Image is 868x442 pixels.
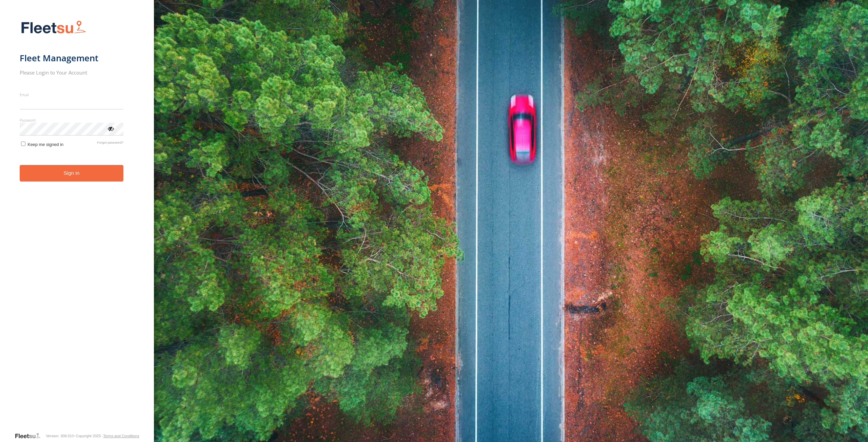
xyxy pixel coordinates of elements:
[27,142,63,147] span: Keep me signed in
[20,118,124,123] label: Password
[21,142,25,146] input: Keep me signed in
[20,19,87,36] img: Fleetsu
[20,16,135,432] form: main
[20,92,124,97] label: Email
[20,52,124,64] h1: Fleet Management
[20,165,124,182] button: Sign in
[97,141,123,147] a: Forgot password?
[20,69,124,76] h2: Please Login to Your Account
[107,125,114,132] div: ViewPassword
[15,433,46,439] a: Visit our Website
[103,434,139,438] a: Terms and Conditions
[46,434,72,438] div: Version: 308.01
[72,434,139,438] div: © Copyright 2025 -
